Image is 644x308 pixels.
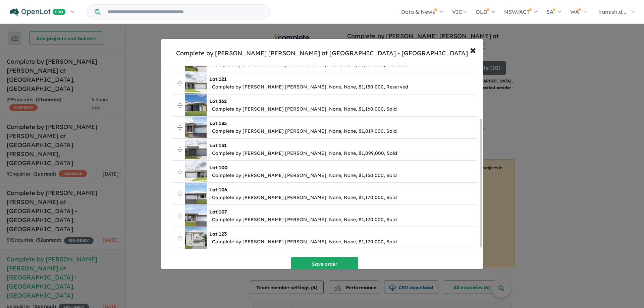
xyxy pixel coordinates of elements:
button: Save order [291,257,358,271]
b: Lot: [209,142,227,148]
span: 100 [219,165,227,171]
span: 107 [219,209,227,215]
img: drag.svg [177,81,182,86]
img: Complete%20by%20McDonald%20Jones%20Homes%20at%20Forest%20Reach%20-%20Huntley%20%20-%20Lot%20262__... [185,95,207,116]
b: Lot: [209,98,227,104]
img: Complete%20by%20McDonald%20Jones%20Homes%20at%20Forest%20Reach%20-%20Huntley%20%20-%20Lot%20121__... [185,72,207,94]
b: Lot: [209,76,227,82]
span: 123 [219,231,227,237]
img: Complete%20by%20McDonald%20Jones%20Homes%20at%20Forest%20Reach%20-%20Huntley%20%20-%20Lot%20106__... [185,183,207,204]
img: drag.svg [177,236,182,241]
img: Complete%20by%20McDonald%20Jones%20Homes%20at%20Forest%20Reach%20-%20Huntley%20%20-%20Lot%20107__... [185,205,207,227]
img: Complete%20by%20McDonald%20Jones%20Homes%20at%20Forest%20Reach%20-%20Huntley%20%20-%20Lot%20185__... [185,117,207,138]
span: 121 [219,76,227,82]
b: Lot: [209,209,227,215]
div: , Complete by [PERSON_NAME] [PERSON_NAME], None, None, $1,150,000, Sold [209,172,397,180]
span: 185 [219,120,227,126]
div: , Complete by [PERSON_NAME] [PERSON_NAME], None, None, $1,150,000, Reserved [209,83,408,91]
div: , Complete by [PERSON_NAME] [PERSON_NAME], None, None, $1,170,000, Sold [209,238,397,246]
span: hamish.d... [598,8,626,15]
b: Lot: [209,231,227,237]
img: drag.svg [177,213,182,219]
b: Lot: [209,120,227,126]
span: × [470,43,476,57]
img: drag.svg [177,147,182,152]
div: , Complete by [PERSON_NAME] [PERSON_NAME], None, None, $1,099,000, Sold [209,149,397,158]
b: Lot: [209,165,227,171]
img: Complete%20by%20McDonald%20Jones%20Homes%20at%20Forest%20Reach%20-%20Huntley%20%20-%20Lot%20100__... [185,161,207,182]
input: Try estate name, suburb, builder or developer [102,5,269,19]
div: , Complete by [PERSON_NAME] [PERSON_NAME], None, None, $1,019,000, Sold [209,127,397,135]
span: 262 [219,98,227,104]
b: Lot: [209,187,227,193]
img: Complete%20by%20McDonald%20Jones%20Homes%20at%20Forest%20Reach%20-%20Huntley%20%20-%20Lot%20123__... [185,227,207,249]
div: Complete by [PERSON_NAME] [PERSON_NAME] at [GEOGRAPHIC_DATA] - [GEOGRAPHIC_DATA] [176,49,468,58]
div: , Complete by [PERSON_NAME] [PERSON_NAME], None, None, $1,160,000, Sold [209,105,397,113]
span: 106 [219,187,227,193]
div: , Complete by [PERSON_NAME] [PERSON_NAME], None, None, $1,170,000, Sold [209,216,397,224]
img: Openlot PRO Logo White [10,8,66,16]
img: drag.svg [177,191,182,196]
span: 151 [219,142,227,148]
div: , Complete by [PERSON_NAME] [PERSON_NAME], None, None, $1,170,000, Sold [209,194,397,202]
img: Complete%20by%20McDonald%20Jones%20Homes%20at%20Forest%20Reach%20-%20Huntley%20%20-%20Lot%20151__... [185,139,207,160]
img: drag.svg [177,125,182,130]
img: drag.svg [177,169,182,174]
img: drag.svg [177,103,182,108]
